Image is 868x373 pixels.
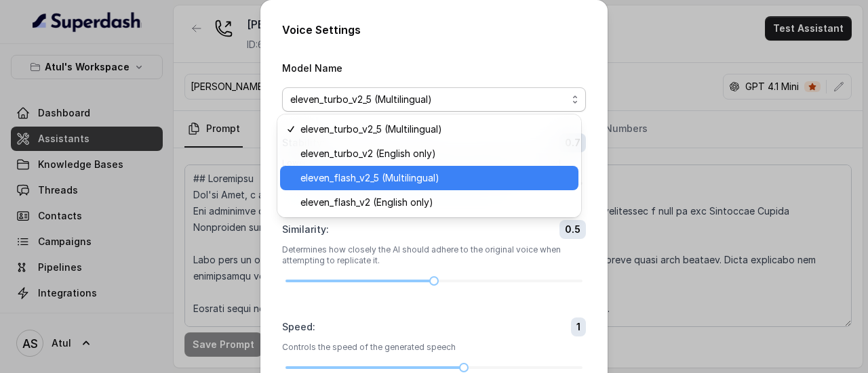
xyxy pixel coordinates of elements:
button: eleven_turbo_v2_5 (Multilingual) [282,87,586,112]
span: eleven_turbo_v2_5 (Multilingual) [300,121,570,137]
span: eleven_turbo_v2_5 (Multilingual) [290,91,567,108]
div: eleven_turbo_v2_5 (Multilingual) [277,114,581,217]
span: eleven_flash_v2 (English only) [300,194,570,211]
span: eleven_turbo_v2 (English only) [300,146,570,162]
span: eleven_flash_v2_5 (Multilingual) [300,170,570,186]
